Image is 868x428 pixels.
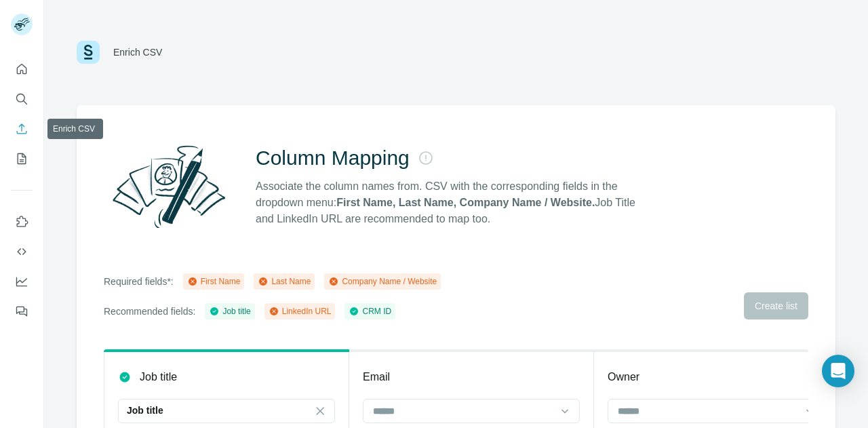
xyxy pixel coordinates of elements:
[140,369,177,385] p: Job title
[11,57,33,81] button: Quick start
[104,275,174,288] p: Required fields*:
[822,355,854,387] div: Open Intercom Messenger
[11,239,33,264] button: Use Surfe API
[258,275,311,288] div: Last Name
[187,275,241,288] div: First Name
[328,275,437,288] div: Company Name / Website
[11,269,33,294] button: Dashboard
[11,299,33,324] button: Feedback
[11,87,33,111] button: Search
[11,147,33,171] button: My lists
[113,45,162,59] div: Enrich CSV
[363,369,390,385] p: Email
[209,305,250,317] div: Job title
[11,210,33,234] button: Use Surfe on LinkedIn
[104,138,234,235] img: Surfe Illustration - Column Mapping
[336,197,595,208] strong: First Name, Last Name, Company Name / Website.
[104,305,195,318] p: Recommended fields:
[11,117,33,141] button: Enrich CSV
[256,146,410,170] h2: Column Mapping
[127,404,163,417] p: Job title
[256,178,648,227] p: Associate the column names from. CSV with the corresponding fields in the dropdown menu: Job Titl...
[269,305,332,317] div: LinkedIn URL
[77,41,100,64] img: Surfe Logo
[608,369,639,385] p: Owner
[349,305,391,317] div: CRM ID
